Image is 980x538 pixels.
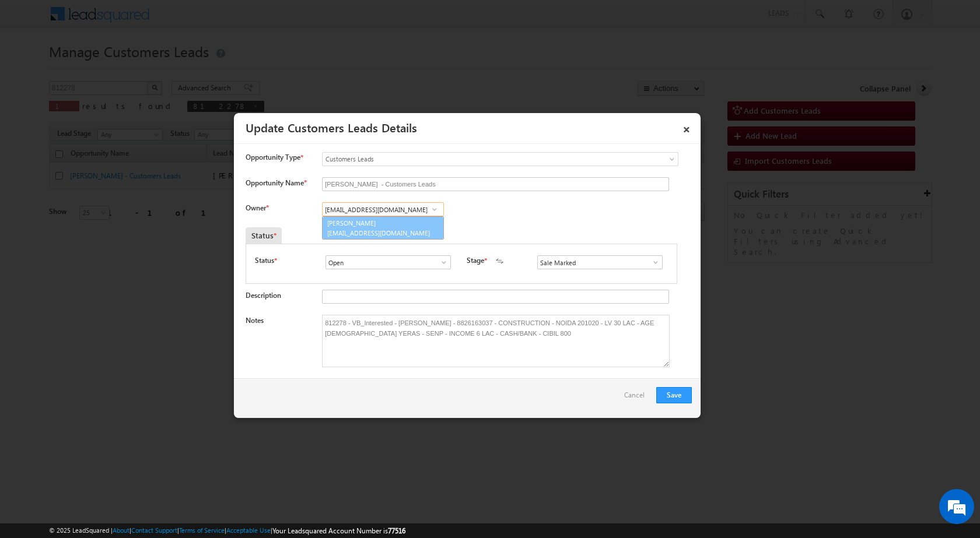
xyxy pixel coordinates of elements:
[15,108,213,349] textarea: Type your message and hit 'Enter'
[537,255,663,269] input: Type to Search
[246,152,300,163] span: Opportunity Type
[246,203,268,212] label: Owner
[255,255,274,266] label: Status
[322,202,444,216] input: Type to Search
[246,291,281,300] label: Description
[656,387,692,403] button: Save
[131,526,177,534] a: Contact Support
[467,255,484,266] label: Stage
[179,526,225,534] a: Terms of Service
[113,526,129,534] a: About
[191,6,219,34] div: Minimize live chat window
[20,61,49,76] img: d_60004797649_company_0_60004797649
[677,117,696,138] a: ×
[159,359,212,375] em: Start Chat
[323,154,631,164] span: Customers Leads
[433,256,448,268] a: Show All Items
[427,203,442,215] a: Show All Items
[246,119,417,135] a: Update Customers Leads Details
[246,316,264,325] label: Notes
[327,228,432,237] span: [EMAIL_ADDRESS][DOMAIN_NAME]
[323,217,443,239] a: [PERSON_NAME]
[388,526,405,535] span: 77516
[325,255,451,269] input: Type to Search
[49,525,405,536] span: © 2025 LeadSquared | | | | |
[645,256,660,268] a: Show All Items
[246,178,306,187] label: Opportunity Name
[322,152,678,166] a: Customers Leads
[61,61,196,76] div: Chat with us now
[624,387,650,409] a: Cancel
[272,526,405,535] span: Your Leadsquared Account Number is
[226,526,271,534] a: Acceptable Use
[246,227,282,244] div: Status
